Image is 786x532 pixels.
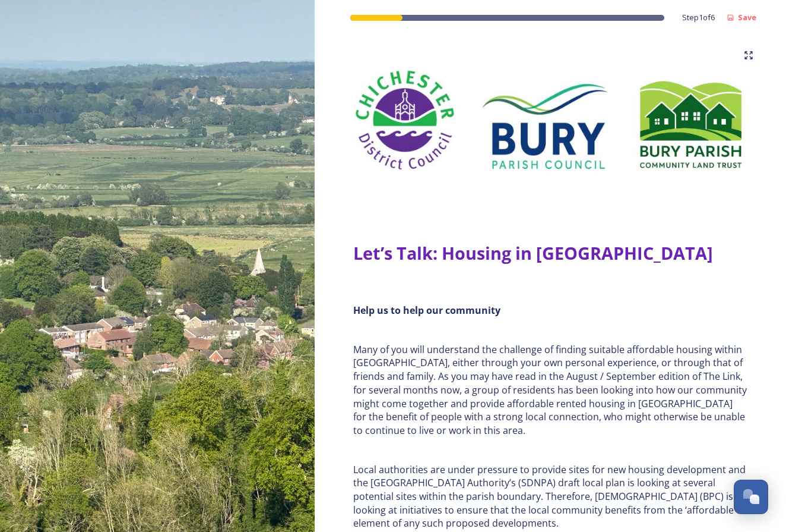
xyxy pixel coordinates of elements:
p: Many of you will understand the challenge of finding suitable affordable housing within [GEOGRAPH... [353,343,747,437]
p: Local authorities are under pressure to provide sites for new housing development and the [GEOGRA... [353,463,747,531]
strong: Help us to help our community [353,304,500,317]
span: Step 1 of 6 [682,12,715,23]
strong: Save [738,12,756,23]
strong: Let’s Talk: Housing in [GEOGRAPHIC_DATA] [353,241,713,265]
button: Open Chat [734,480,768,514]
